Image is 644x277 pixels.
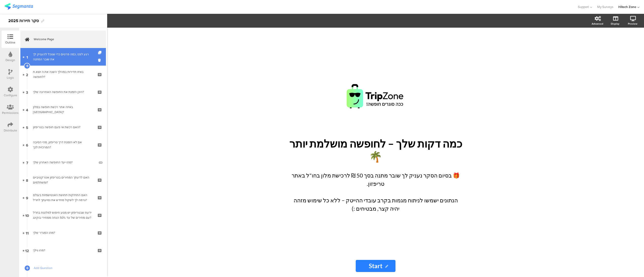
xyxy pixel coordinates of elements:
a: 3 היכן הזמנת את החופשה האחרונה שלך? [20,83,106,101]
input: Start [356,260,395,272]
span: Add Question [34,265,98,270]
a: 9 האם התחזקות תחושת האנטישמיות בעולם גרמה לך לשקול מחדש את נסיעתך לחו"ל? [20,189,106,206]
div: באיזו תדירות במהלך השנה את.ה יוצא.ת לחופשה? [33,69,93,79]
div: מהו יעד החופשה האחרון שלך? [33,160,95,165]
a: 4 באיזה אתר רכשת חופשה במלון [GEOGRAPHIC_DATA]? [20,101,106,118]
span: 4 [26,107,28,112]
div: האם התחזקות תחושת האנטישמיות בעולם גרמה לך לשקול מחדש את נסיעתך לחו"ל? [33,193,93,203]
div: Advanced [592,22,603,26]
a: 1 רגע לפני, כמה פרטים כדי שנוכל להעניק לך את שובר המתנה [20,48,106,66]
p: 🎁 בסיום הסקר נעניק לך שובר מתנה בסך 50 ₪ לרכישת מלון בחו"ל באתר טריפזון. [288,171,464,188]
a: 2 באיזו תדירות במהלך השנה את.ה יוצא.ת לחופשה? [20,66,106,83]
div: Hitech Zone [618,5,636,9]
a: 12 מהו גילך? [20,242,106,259]
div: Design [6,58,15,62]
a: Welcome Page [20,30,106,48]
p: כמה דקות שלך – לחופשה מושלמת יותר 🌴 [283,137,469,163]
a: 6 אם לא הזמנת דרך טריפזון, מהי הסיבה המרכזית לכך? [20,136,106,154]
div: Outline [5,40,15,45]
div: סקר תיירות 2025 [8,17,39,25]
span: 1 [26,54,28,60]
div: האם רכשת אי פעם חופשה בטריפזון? [33,125,93,130]
a: 7 מהו יעד החופשה האחרון שלך? [20,154,106,171]
div: Logic [7,75,14,80]
div: מהו המגדר שלך? [33,230,93,235]
span: Support [578,5,589,9]
div: Permissions [2,111,19,115]
span: Welcome Page [34,37,98,42]
span: 12 [25,248,29,253]
span: 10 [25,212,29,218]
span: 2 [26,72,28,77]
div: היכן הזמנת את החופשה האחרונה שלך? [33,89,93,95]
div: האם לדעתך המחירים בטריפזון אטרקטיביים ומשתלמים? [33,175,93,185]
a: 11 מהו המגדר שלך? [20,224,106,242]
div: Display [611,22,619,26]
span: 9 [26,195,28,200]
span: 3 [26,89,28,95]
div: אם לא הזמנת דרך טריפזון, מהי הסיבה המרכזית לכך? [33,140,93,150]
div: באיזה אתר רכשת חופשה במלון בישראל? [33,105,93,115]
p: הנתונים ישמשו לניתוח מגמות בקרב עובדי ההייטק – ללא כל שימוש מזהה [288,196,464,204]
div: ידעת שבטריפזון יש מנוע חיפוש למלונות בחו"ל עם מחירים של עד 50% הנחה ממחירי בוקינג? [33,210,93,220]
img: segmanta logo [5,3,33,10]
span: 5 [26,124,28,130]
i: Duplicate [98,51,102,54]
a: 5 האם רכשת אי פעם חופשה בטריפזון? [20,118,106,136]
p: יהיה קצר, מבטיחים :) [288,204,464,213]
div: Configure [4,93,17,98]
span: 6 [26,142,28,148]
div: מהו גילך? [33,248,93,253]
div: Preview [628,22,637,26]
a: 8 האם לדעתך המחירים בטריפזון אטרקטיביים ומשתלמים? [20,171,106,189]
a: 10 ידעת שבטריפזון יש מנוע חיפוש למלונות בחו"ל עם מחירים של עד 50% הנחה ממחירי בוקינג? [20,206,106,224]
div: Distribute [4,128,17,133]
span: 8 [26,177,28,183]
span: 7 [26,160,28,165]
div: רגע לפני, כמה פרטים כדי שנוכל להעניק לך את שובר המתנה [33,52,93,62]
i: Delete [98,58,102,63]
span: 11 [26,230,29,236]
